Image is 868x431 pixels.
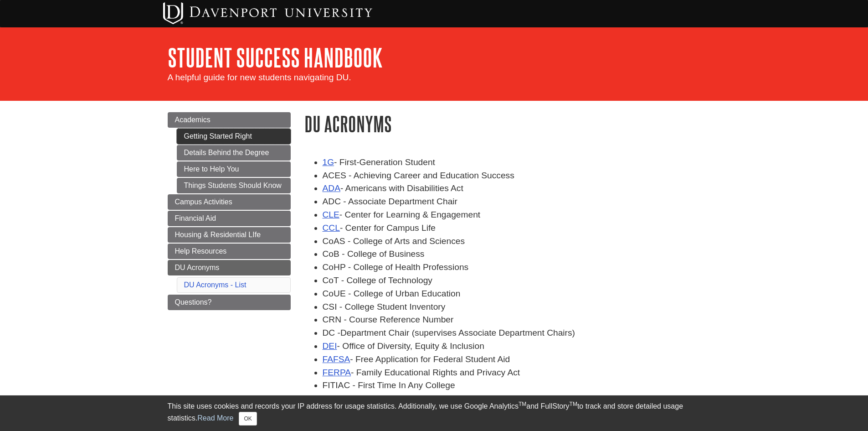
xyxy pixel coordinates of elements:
span: Campus Activities [175,198,232,206]
li: CRN - Course Reference Number [323,313,701,327]
li: CSI - College Student Inventory [323,301,701,314]
a: FAFSA [323,354,350,364]
sup: TM [570,401,577,407]
li: - First-Generation Student [323,156,701,169]
a: Help Resources [168,244,291,259]
li: CoAS - College of Arts and Sciences [323,235,701,248]
li: - Office of Diversity, Equity & Inclusion [323,340,701,353]
a: Questions? [168,295,291,310]
span: Housing & Residential LIfe [175,231,261,239]
a: Academics [168,112,291,128]
a: CCL [323,223,340,233]
li: FITIAC - First Time In Any College [323,379,701,392]
a: DU Acronyms - List [184,281,247,289]
img: Davenport University [163,2,372,24]
span: Financial Aid [175,214,216,222]
li: - Center for Learning & Engagement [323,208,701,222]
div: This site uses cookies and records your IP address for usage statistics. Additionally, we use Goo... [168,401,701,426]
a: FERPA [323,368,351,377]
li: FOL - Foundation of Learning Course [323,392,701,405]
h1: DU Acronyms [304,112,701,135]
li: CoUE - College of Urban Education [323,287,701,301]
div: Guide Page Menu [168,112,291,310]
sup: TM [519,401,526,407]
a: Housing & Residential LIfe [168,227,291,243]
a: Student Success Handbook [168,43,383,72]
button: Close [239,412,257,426]
a: Here to Help You [177,161,291,177]
li: CoB - College of Business [323,248,701,261]
a: 1G [323,157,334,167]
span: A helpful guide for new students navigating DU. [168,73,351,82]
li: - Family Educational Rights and Privacy Act [323,366,701,379]
a: Read More [197,414,233,422]
a: ADA [323,183,340,193]
span: Help Resources [175,247,227,255]
a: CLE [323,210,339,219]
li: ACES - Achieving Career and Education Success [323,169,701,182]
a: Campus Activities [168,194,291,210]
a: Financial Aid [168,211,291,226]
a: DEI [323,341,337,351]
span: Questions? [175,298,212,306]
a: Details Behind the Degree [177,145,291,161]
li: ADC - Associate Department Chair [323,195,701,208]
a: Getting Started Right [177,129,291,144]
li: - Free Application for Federal Student Aid [323,353,701,366]
li: - Americans with Disabilities Act [323,182,701,195]
li: - Center for Campus Life [323,222,701,235]
a: Things Students Should Know [177,178,291,193]
li: CoHP - College of Health Professions [323,261,701,274]
li: DC -Department Chair (supervises Associate Department Chairs) [323,327,701,340]
li: CoT - College of Technology [323,274,701,287]
span: Academics [175,116,211,124]
a: DU Acronyms [168,260,291,275]
span: DU Acronyms [175,264,220,271]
